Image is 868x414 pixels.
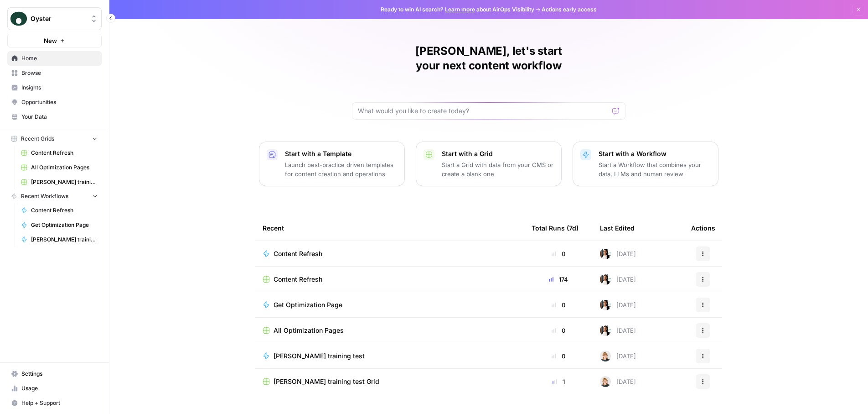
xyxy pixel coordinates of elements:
[532,215,579,241] div: Total Runs (7d)
[600,274,636,285] div: [DATE]
[31,14,86,23] span: Oyster
[532,275,585,284] div: 174
[7,95,102,110] a: Opportunities
[10,10,27,27] img: Oyster Logo
[573,141,718,186] button: Start with a WorkflowStart a Workflow that combines your data, LLMs and human review
[31,163,98,172] span: All Optimization Pages
[274,275,322,284] span: Content Refresh
[274,377,379,386] span: [PERSON_NAME] training test Grid
[532,249,585,258] div: 0
[263,249,517,258] a: Content Refresh
[600,325,611,336] img: xqjo96fmx1yk2e67jao8cdkou4un
[285,160,397,178] p: Launch best-practice driven templates for content creation and operations
[7,396,102,410] button: Help + Support
[600,376,636,387] div: [DATE]
[416,141,562,186] button: Start with a GridStart a Grid with data from your CMS or create a blank one
[532,326,585,335] div: 0
[44,36,57,45] span: New
[17,146,102,160] a: Content Refresh
[21,399,98,407] span: Help + Support
[691,215,715,241] div: Actions
[600,248,611,259] img: xqjo96fmx1yk2e67jao8cdkou4un
[600,325,636,336] div: [DATE]
[7,80,102,95] a: Insights
[600,351,611,362] img: jq2720gl3iwk1wagd6g8sgpyhqjw
[31,221,98,229] span: Get Optimization Page
[17,203,102,218] a: Content Refresh
[381,5,534,14] span: Ready to win AI search? about AirOps Visibility
[263,275,517,284] a: Content Refresh
[445,6,475,13] a: Learn more
[7,51,102,66] a: Home
[7,367,102,381] a: Settings
[542,5,597,14] span: Actions early access
[263,351,517,361] a: [PERSON_NAME] training test
[600,274,611,285] img: xqjo96fmx1yk2e67jao8cdkou4un
[263,377,517,386] a: [PERSON_NAME] training test Grid
[442,149,554,158] p: Start with a Grid
[259,141,405,186] button: Start with a TemplateLaunch best-practice driven templates for content creation and operations
[7,34,102,47] button: New
[274,326,344,335] span: All Optimization Pages
[17,232,102,247] a: [PERSON_NAME] training test
[7,381,102,396] a: Usage
[532,300,585,309] div: 0
[7,110,102,124] a: Your Data
[31,236,98,244] span: [PERSON_NAME] training test
[31,149,98,157] span: Content Refresh
[599,160,711,178] p: Start a Workflow that combines your data, LLMs and human review
[358,106,609,115] input: What would you like to create today?
[285,149,397,158] p: Start with a Template
[21,54,98,63] span: Home
[532,351,585,361] div: 0
[352,44,625,73] h1: [PERSON_NAME], let's start your next content workflow
[7,7,102,30] button: Workspace: Oyster
[17,175,102,189] a: [PERSON_NAME] training test Grid
[21,98,98,106] span: Opportunities
[7,189,102,203] button: Recent Workflows
[600,299,636,310] div: [DATE]
[274,351,365,361] span: [PERSON_NAME] training test
[600,376,611,387] img: jq2720gl3iwk1wagd6g8sgpyhqjw
[600,248,636,259] div: [DATE]
[21,113,98,121] span: Your Data
[263,326,517,335] a: All Optimization Pages
[263,215,517,241] div: Recent
[7,66,102,80] a: Browse
[600,299,611,310] img: xqjo96fmx1yk2e67jao8cdkou4un
[263,300,517,309] a: Get Optimization Page
[442,160,554,178] p: Start a Grid with data from your CMS or create a blank one
[21,69,98,77] span: Browse
[274,249,322,258] span: Content Refresh
[17,160,102,175] a: All Optimization Pages
[21,192,68,200] span: Recent Workflows
[599,149,711,158] p: Start with a Workflow
[21,384,98,393] span: Usage
[17,218,102,232] a: Get Optimization Page
[600,351,636,362] div: [DATE]
[21,370,98,378] span: Settings
[31,206,98,215] span: Content Refresh
[274,300,342,309] span: Get Optimization Page
[532,377,585,386] div: 1
[31,178,98,186] span: [PERSON_NAME] training test Grid
[600,215,635,241] div: Last Edited
[7,132,102,146] button: Recent Grids
[21,135,54,143] span: Recent Grids
[21,84,98,92] span: Insights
